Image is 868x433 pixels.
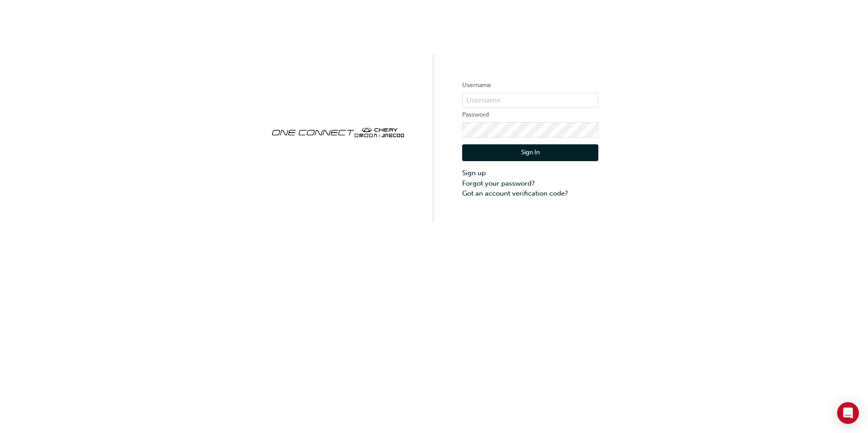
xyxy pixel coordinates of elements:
[270,120,406,143] img: oneconnect
[837,402,859,424] div: Open Intercom Messenger
[462,109,598,120] label: Password
[462,80,598,91] label: Username
[462,93,598,108] input: Username
[462,168,598,178] a: Sign up
[462,144,598,162] button: Sign In
[462,188,598,199] a: Got an account verification code?
[462,178,598,189] a: Forgot your password?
